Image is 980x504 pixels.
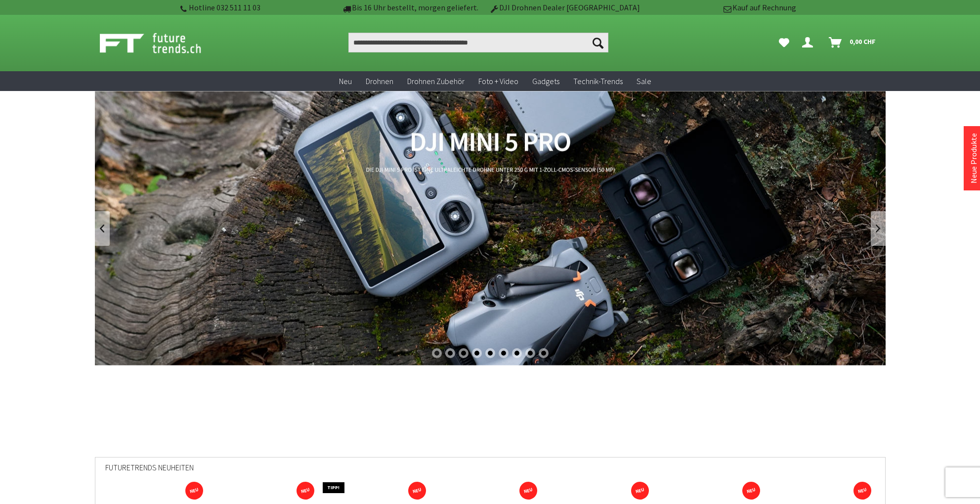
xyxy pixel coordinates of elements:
[525,71,566,92] a: Gadgets
[407,76,465,86] span: Drohnen Zubehör
[100,31,223,55] img: Shop Futuretrends - zur Startseite wechseln
[532,76,559,86] span: Gadgets
[332,71,359,92] a: Neu
[471,71,525,92] a: Foto + Video
[539,348,549,358] div: 9
[459,348,469,358] div: 3
[339,76,352,86] span: Neu
[400,71,471,92] a: Drohnen Zubehör
[348,33,608,52] input: Produkt, Marke, Kategorie, EAN, Artikelnummer…
[512,348,522,358] div: 7
[333,1,487,13] p: Bis 16 Uhr bestellt, morgen geliefert.
[95,91,886,366] a: DJI Mini 5 Pro
[472,348,482,358] div: 4
[432,348,442,358] div: 1
[642,1,796,13] p: Kauf auf Rechnung
[487,1,641,13] p: DJI Drohnen Dealer [GEOGRAPHIC_DATA]
[485,348,495,358] div: 5
[825,33,881,52] a: Warenkorb
[798,33,821,52] a: Dein Konto
[637,76,651,86] span: Sale
[525,348,535,358] div: 8
[630,71,658,92] a: Sale
[969,133,979,183] a: Neue Produkte
[573,76,623,86] span: Technik-Trends
[366,76,393,86] span: Drohnen
[850,34,876,49] span: 0,00 CHF
[774,33,794,52] a: Meine Favoriten
[566,71,630,92] a: Technik-Trends
[478,76,518,86] span: Foto + Video
[445,348,455,358] div: 2
[359,71,400,92] a: Drohnen
[499,348,509,358] div: 6
[588,33,608,52] button: Suchen
[179,1,333,13] p: Hotline 032 511 11 03
[105,458,875,485] div: Futuretrends Neuheiten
